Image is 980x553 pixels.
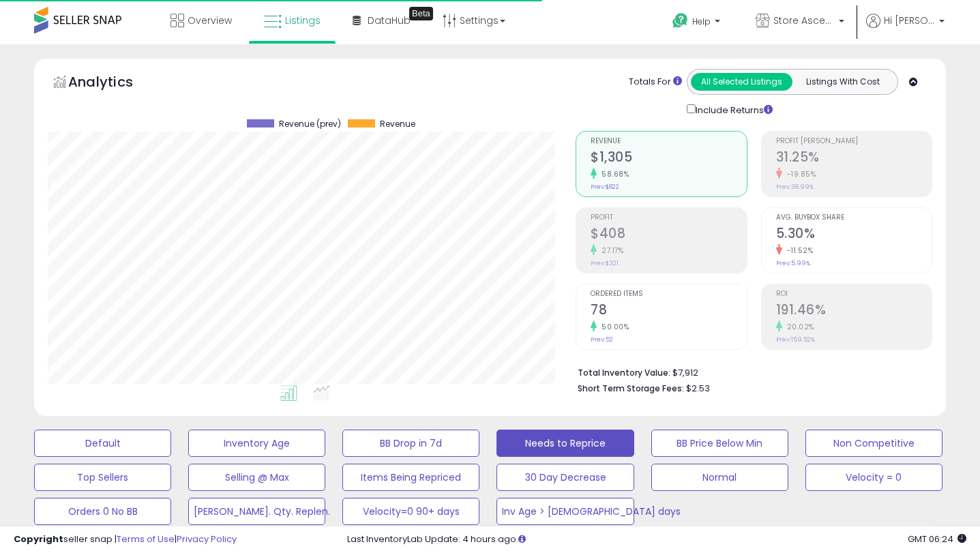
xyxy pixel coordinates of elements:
[866,14,945,44] a: Hi [PERSON_NAME]
[591,138,746,145] span: Revenue
[14,533,63,545] strong: Copyright
[805,464,942,491] button: Velocity = 0
[496,498,634,525] button: Inv Age > [DEMOGRAPHIC_DATA] days
[188,430,325,457] button: Inventory Age
[591,183,619,191] small: Prev: $822
[34,464,171,491] button: Top Sellers
[285,14,321,27] span: Listings
[691,73,792,91] button: All Selected Listings
[342,430,479,457] button: BB Drop in 7d
[496,430,634,457] button: Needs to Reprice
[591,335,613,344] small: Prev: 52
[597,322,629,332] small: 50.00%
[591,214,746,222] span: Profit
[792,73,893,91] button: Listings With Cost
[776,226,932,244] h2: 5.30%
[805,430,942,457] button: Non Competitive
[188,464,325,491] button: Selling @ Max
[662,2,734,44] a: Help
[368,14,411,27] span: DataHub
[591,226,746,244] h2: $408
[597,245,623,256] small: 27.17%
[686,382,710,395] span: $2.53
[34,430,171,457] button: Default
[578,363,922,380] li: $7,912
[776,290,932,298] span: ROI
[380,119,415,129] span: Revenue
[409,7,433,20] div: Tooltip anchor
[342,464,479,491] button: Items Being Repriced
[591,290,746,298] span: Ordered Items
[591,302,746,320] h2: 78
[14,533,237,546] div: seller snap | |
[782,169,816,179] small: -19.85%
[776,335,815,344] small: Prev: 159.52%
[672,12,689,29] i: Get Help
[776,214,932,222] span: Avg. Buybox Share
[773,14,835,27] span: Store Ascend
[279,119,341,129] span: Revenue (prev)
[776,149,932,168] h2: 31.25%
[776,302,932,320] h2: 191.46%
[591,259,619,267] small: Prev: $321
[578,383,684,394] b: Short Term Storage Fees:
[776,138,932,145] span: Profit [PERSON_NAME]
[342,498,479,525] button: Velocity=0 90+ days
[908,533,966,545] span: 2025-10-10 06:24 GMT
[692,16,711,27] span: Help
[776,183,814,191] small: Prev: 38.99%
[597,169,629,179] small: 58.68%
[347,533,966,546] div: Last InventoryLab Update: 4 hours ago.
[578,367,670,378] b: Total Inventory Value:
[68,72,160,95] h5: Analytics
[782,245,814,256] small: -11.52%
[884,14,935,27] span: Hi [PERSON_NAME]
[629,76,682,89] div: Totals For
[776,259,810,267] small: Prev: 5.99%
[651,464,788,491] button: Normal
[188,498,325,525] button: [PERSON_NAME]. Qty. Replen.
[177,533,237,545] a: Privacy Policy
[188,14,232,27] span: Overview
[651,430,788,457] button: BB Price Below Min
[496,464,634,491] button: 30 Day Decrease
[117,533,175,545] a: Terms of Use
[34,498,171,525] button: Orders 0 No BB
[782,322,814,332] small: 20.02%
[677,102,789,117] div: Include Returns
[591,149,746,168] h2: $1,305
